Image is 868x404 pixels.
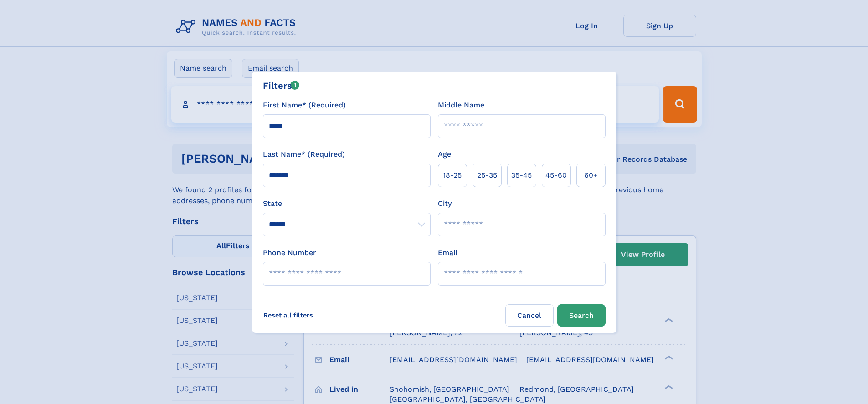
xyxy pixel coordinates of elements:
span: 25‑35 [477,170,497,181]
label: Phone Number [263,247,316,258]
div: Filters [263,79,300,92]
button: Search [557,304,606,327]
span: 60+ [584,170,598,181]
span: 35‑45 [511,170,532,181]
label: First Name* (Required) [263,100,346,111]
span: 45‑60 [545,170,567,181]
label: City [438,198,452,209]
label: Cancel [505,304,554,327]
label: Last Name* (Required) [263,149,345,160]
label: Middle Name [438,100,484,111]
span: 18‑25 [443,170,462,181]
label: Email [438,247,457,258]
label: Reset all filters [257,304,319,326]
label: Age [438,149,451,160]
label: State [263,198,431,209]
